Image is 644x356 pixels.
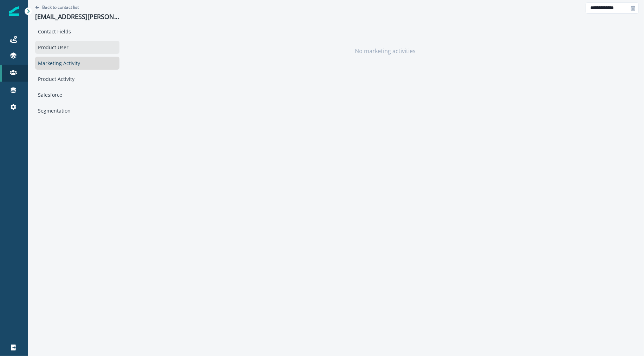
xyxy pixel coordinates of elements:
[35,41,119,54] div: Product User
[9,6,19,16] img: Inflection
[35,88,119,101] div: Salesforce
[35,25,119,38] div: Contact Fields
[35,57,119,70] div: Marketing Activity
[35,104,119,117] div: Segmentation
[35,13,119,21] p: [EMAIL_ADDRESS][PERSON_NAME][DOMAIN_NAME]
[35,72,119,85] div: Product Activity
[35,4,79,10] button: Go back
[132,16,639,86] div: No marketing activities
[42,4,79,10] p: Back to contact list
